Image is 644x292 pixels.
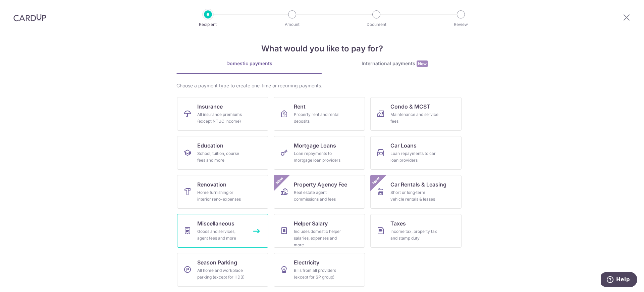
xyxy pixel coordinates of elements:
[390,189,439,203] div: Short or long‑term vehicle rentals & leases
[371,175,382,186] span: New
[183,21,233,28] p: Recipient
[177,214,268,248] a: MiscellaneousGoods and services, agent fees and more
[390,219,406,227] span: Taxes
[267,21,317,28] p: Amount
[294,150,342,164] div: Loan repayments to mortgage loan providers
[197,102,223,111] span: Insurance
[274,175,285,186] span: New
[390,150,439,164] div: Loan repayments to car loan providers
[197,111,246,125] div: All insurance premiums (except NTUC Income)
[390,180,446,189] span: Car Rentals & Leasing
[197,228,246,242] div: Goods and services, agent fees and more
[390,141,417,150] span: Car Loans
[294,141,336,150] span: Mortgage Loans
[274,214,365,248] a: Helper SalaryIncludes domestic helper salaries, expenses and more
[294,102,306,111] span: Rent
[177,253,268,287] a: Season ParkingAll home and workplace parking (except for HDB)
[294,258,319,266] span: Electricity
[177,97,268,131] a: InsuranceAll insurance premiums (except NTUC Income)
[322,60,468,67] div: International payments
[352,21,401,28] p: Document
[197,141,223,150] span: Education
[197,150,246,164] div: School, tuition, course fees and more
[177,136,268,170] a: EducationSchool, tuition, course fees and more
[197,219,234,227] span: Miscellaneous
[294,219,328,227] span: Helper Salary
[294,189,342,203] div: Real estate agent commissions and fees
[294,180,347,189] span: Property Agency Fee
[417,60,428,67] span: New
[370,97,462,131] a: Condo & MCSTMaintenance and service fees
[370,214,462,248] a: TaxesIncome tax, property tax and stamp duty
[294,267,342,281] div: Bills from all providers (except for SP group)
[274,175,365,209] a: Property Agency FeeReal estate agent commissions and feesNew
[436,21,486,28] p: Review
[370,136,462,170] a: Car LoansLoan repayments to car loan providers
[294,111,342,125] div: Property rent and rental deposits
[176,82,468,89] div: Choose a payment type to create one-time or recurring payments.
[197,189,246,203] div: Home furnishing or interior reno-expenses
[274,253,365,287] a: ElectricityBills from all providers (except for SP group)
[13,13,46,22] img: CardUp
[197,267,246,281] div: All home and workplace parking (except for HDB)
[390,102,430,111] span: Condo & MCST
[370,175,462,209] a: Car Rentals & LeasingShort or long‑term vehicle rentals & leasesNew
[176,43,468,55] h4: What would you like to pay for?
[274,97,365,131] a: RentProperty rent and rental deposits
[197,180,226,189] span: Renovation
[197,258,237,266] span: Season Parking
[176,60,322,67] div: Domestic payments
[390,111,439,125] div: Maintenance and service fees
[274,136,365,170] a: Mortgage LoansLoan repayments to mortgage loan providers
[294,228,342,248] div: Includes domestic helper salaries, expenses and more
[177,175,268,209] a: RenovationHome furnishing or interior reno-expenses
[390,228,439,242] div: Income tax, property tax and stamp duty
[601,272,637,289] iframe: Opens a widget where you can find more information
